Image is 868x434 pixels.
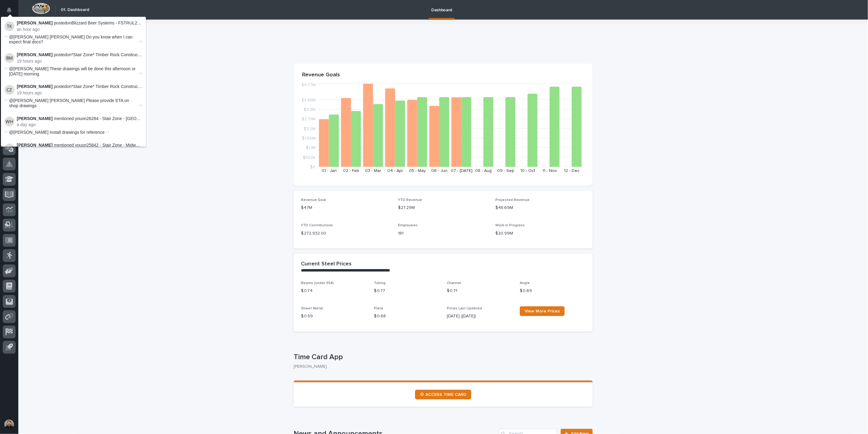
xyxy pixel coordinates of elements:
img: Cole Ziegler [5,85,14,95]
p: $27.29M [398,205,488,211]
p: mentioned you on 26284 - Stair Zone - [GEOGRAPHIC_DATA] Fence - Cliffs Stables Stairs : [17,116,142,121]
p: mentioned you on 25842 - Stair Zone - Midwest Finishing Systems - Maintenance Stairs : [17,143,142,148]
text: 04 - Apr [387,169,403,173]
p: $ 0.69 [520,288,585,294]
tspan: $1.1M [306,146,316,150]
p: posted on Blizzard Beer Systems - FSTRUL2 Crane System : [17,20,142,26]
p: Revenue Goals [302,72,584,78]
span: Employees [398,224,418,227]
span: @[PERSON_NAME] Install drawings for reference [9,130,105,135]
p: $ 272,932.00 [301,230,391,237]
a: ⏲ ACCESS TIME CARD [415,390,471,399]
p: [DATE] ([DATE]) [447,313,512,319]
span: Revenue Goal [301,198,326,202]
span: YTD Revenue [398,198,422,202]
span: @[PERSON_NAME] [PERSON_NAME] Do you know when I can expect final docs? [9,35,133,45]
text: 09 - Sep [497,169,514,173]
text: 02 - Feb [343,169,359,173]
tspan: $3.85M [301,98,316,102]
span: Sheet Metal [301,307,323,310]
span: Tubing [374,281,385,285]
p: 19 hours ago [17,59,142,64]
text: 03 - Mar [365,169,381,173]
p: $ 0.77 [374,288,439,294]
tspan: $3.3M [304,108,316,112]
strong: [PERSON_NAME] [17,84,52,89]
p: $ 0.71 [447,288,512,294]
span: Work in Progress [495,224,525,227]
p: [PERSON_NAME] [294,364,588,369]
tspan: $550K [303,155,316,159]
text: 08 - Aug [476,169,492,173]
span: @[PERSON_NAME] [PERSON_NAME] Please provide ETA on shop drawings [9,98,129,108]
p: $ 0.74 [301,288,367,294]
strong: [PERSON_NAME] [17,143,52,148]
p: posted on *Stair Zone* Timber Rock Construction - Custom Stair : [17,52,142,57]
p: 19 hours ago [17,90,142,96]
img: Ben Miller [5,53,14,63]
text: 05 - May [409,169,426,173]
p: $47M [301,205,391,211]
p: $20.99M [495,230,585,237]
strong: [PERSON_NAME] [17,52,52,57]
tspan: $1.65M [302,136,316,140]
tspan: $2.75M [302,117,316,121]
tspan: $2.2M [304,126,316,131]
span: @[PERSON_NAME] These drawings will be done this afternoon or [DATE] morning. [9,66,136,76]
button: users-avatar [3,418,16,431]
text: 11 - Nov [543,169,557,173]
img: Wynne Hochstetler [5,144,14,153]
p: $ 0.59 [301,313,367,319]
img: Wynne Hochstetler [5,117,14,126]
p: a day ago [17,122,142,127]
a: View More Prices [520,306,565,316]
h2: Current Steel Prices [301,261,352,268]
h2: 01. Dashboard [61,7,89,13]
tspan: $4.77M [301,83,316,87]
p: posted on *Stair Zone* Timber Rock Construction - Custom Stair : [17,84,142,89]
p: 181 [398,230,488,237]
span: Beams (under 55#) [301,281,334,285]
span: ⏲ ACCESS TIME CARD [420,392,466,397]
span: Angle [520,281,530,285]
span: YTD Contributions [301,224,333,227]
p: $ 0.68 [374,313,439,319]
tspan: $0 [310,165,316,169]
text: 01 - Jan [322,169,337,173]
span: View More Prices [525,309,560,313]
span: Channel [447,281,461,285]
button: Notifications [3,4,16,16]
text: 12 - Dec [564,169,580,173]
span: Plate [374,307,383,310]
p: $48.69M [495,205,585,211]
text: 06 - Jun [431,169,447,173]
span: Prices Last Updated [447,307,482,310]
text: 07 - [DATE] [451,169,472,173]
strong: [PERSON_NAME] [17,116,52,121]
strong: [PERSON_NAME] [17,20,52,25]
text: 10 - Oct [520,169,535,173]
p: an hour ago [17,27,142,32]
div: Notifications [8,7,16,17]
span: Projected Revenue [495,198,530,202]
img: Workspace Logo [32,3,50,14]
p: Time Card App [294,353,590,362]
img: Trent Kautzmann [5,21,14,31]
